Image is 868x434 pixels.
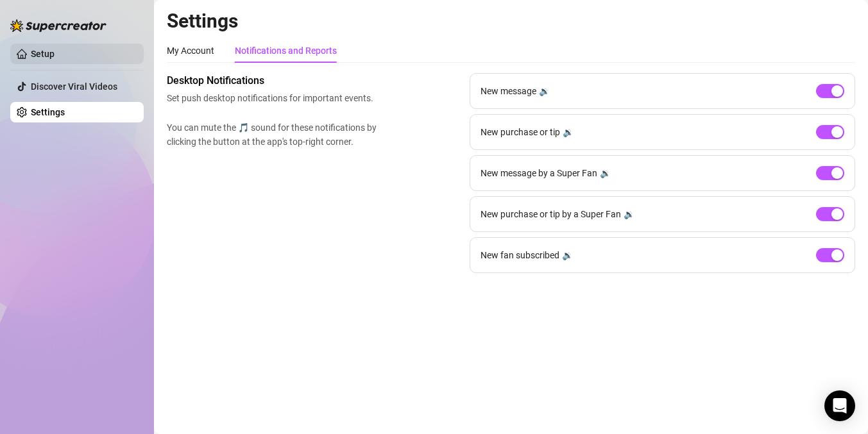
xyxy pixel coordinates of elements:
[31,49,55,59] a: Setup
[481,248,559,262] span: New fan subscribed
[10,19,106,32] img: logo-BBDzfeDw.svg
[31,107,65,117] a: Settings
[562,248,573,262] div: 🔉
[481,207,621,221] span: New purchase or tip by a Super Fan
[824,390,855,421] div: Open Intercom Messenger
[167,9,855,33] h2: Settings
[539,84,550,98] div: 🔉
[167,91,382,105] span: Set push desktop notifications for important events.
[167,44,214,58] div: My Account
[624,207,634,221] div: 🔉
[563,125,574,139] div: 🔉
[235,44,337,58] div: Notifications and Reports
[31,81,117,92] a: Discover Viral Videos
[481,166,597,180] span: New message by a Super Fan
[167,73,382,88] span: Desktop Notifications
[481,84,536,98] span: New message
[600,166,611,180] div: 🔉
[481,125,560,139] span: New purchase or tip
[167,121,382,149] span: You can mute the 🎵 sound for these notifications by clicking the button at the app's top-right co...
